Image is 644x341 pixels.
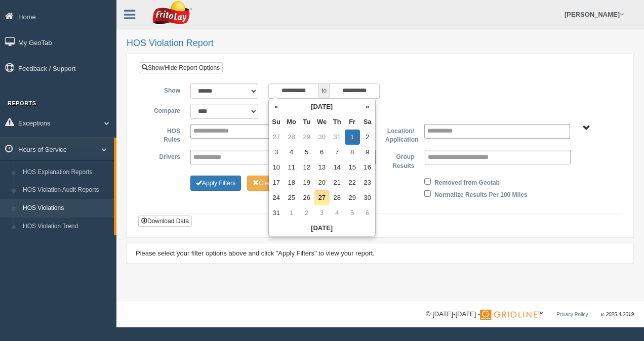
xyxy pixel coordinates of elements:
td: 17 [269,175,284,190]
th: Mo [284,114,299,130]
td: 14 [330,160,345,175]
td: 31 [269,205,284,221]
th: Th [330,114,345,130]
td: 11 [284,160,299,175]
td: 16 [360,160,375,175]
span: to [319,83,329,99]
td: 22 [345,175,360,190]
td: 25 [284,190,299,205]
td: 29 [299,130,314,145]
th: [DATE] [284,99,360,114]
td: 8 [345,145,360,160]
td: 7 [330,145,345,160]
td: 28 [330,190,345,205]
td: 5 [299,145,314,160]
td: 20 [314,175,330,190]
a: Privacy Policy [556,312,588,317]
span: v. 2025.4.2019 [601,312,634,317]
td: 6 [360,205,375,221]
button: Download Data [138,216,192,227]
label: Show [146,83,185,96]
label: Removed from Geotab [434,176,500,188]
th: [DATE] [269,221,375,236]
td: 28 [284,130,299,145]
label: Drivers [146,150,185,162]
button: Change Filter Options [190,176,241,191]
td: 1 [284,205,299,221]
td: 27 [269,130,284,145]
a: Show/Hide Report Options [139,62,223,73]
td: 1 [345,130,360,145]
td: 4 [330,205,345,221]
td: 29 [345,190,360,205]
td: 30 [360,190,375,205]
th: Sa [360,114,375,130]
td: 5 [345,205,360,221]
td: 3 [314,205,330,221]
td: 9 [360,145,375,160]
label: Location/ Application [380,124,419,145]
td: 18 [284,175,299,190]
td: 12 [299,160,314,175]
th: We [314,114,330,130]
a: HOS Explanation Reports [18,163,114,182]
h2: HOS Violation Report [127,38,634,49]
th: « [269,99,284,114]
div: © [DATE]-[DATE] - ™ [426,309,634,320]
td: 2 [360,130,375,145]
label: Compare [146,104,185,116]
button: Change Filter Options [247,176,297,191]
label: Normalize Results Per 100 Miles [434,188,527,200]
td: 2 [299,205,314,221]
td: 27 [314,190,330,205]
th: Fr [345,114,360,130]
td: 15 [345,160,360,175]
td: 26 [299,190,314,205]
a: HOS Violation Audit Reports [18,181,114,199]
th: Su [269,114,284,130]
td: 6 [314,145,330,160]
label: HOS Rules [146,124,185,145]
label: Group Results [381,150,420,170]
td: 3 [269,145,284,160]
span: Please select your filter options above and click "Apply Filters" to view your report. [136,249,375,257]
td: 23 [360,175,375,190]
th: Tu [299,114,314,130]
td: 4 [284,145,299,160]
td: 31 [330,130,345,145]
th: » [360,99,375,114]
td: 13 [314,160,330,175]
a: HOS Violation Trend [18,218,114,236]
td: 30 [314,130,330,145]
a: HOS Violations [18,199,114,218]
td: 19 [299,175,314,190]
td: 10 [269,160,284,175]
td: 24 [269,190,284,205]
td: 21 [330,175,345,190]
img: Gridline [480,310,537,320]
